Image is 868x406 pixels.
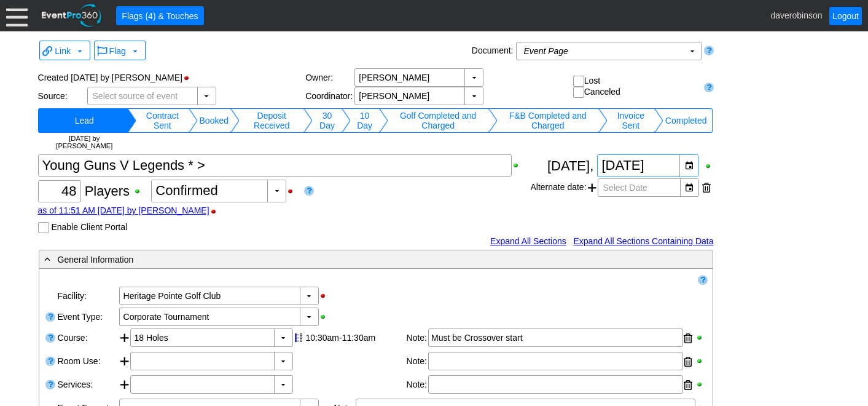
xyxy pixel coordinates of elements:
div: Alternate date: [530,177,713,198]
div: Created [DATE] by [PERSON_NAME] [38,68,306,87]
div: Course: [57,327,118,351]
div: Show Event Title when printing; click to hide Event Title when printing. [512,161,526,170]
div: Hide Guest Count Status when printing; click to show Guest Count Status when printing. [286,187,300,196]
div: Lost Canceled [573,76,698,98]
div: Hide Guest Count Stamp when printing; click to show Guest Count Stamp when printing. [209,207,224,216]
div: Hide Facility when printing; click to show Facility when printing. [319,292,333,300]
span: Flags (4) & Touches [119,9,200,22]
div: Remove service [684,376,692,394]
div: 10:30am-11:30am [306,333,404,343]
div: Show Event Date when printing; click to hide Event Date when printing. [704,162,714,170]
td: [DATE] by [PERSON_NAME] [42,133,128,151]
div: Document: [469,42,516,63]
span: Select Date [601,179,650,196]
div: Note: [407,375,428,395]
a: as of 11:51 AM [DATE] by [PERSON_NAME] [38,205,209,215]
div: Facility: [57,285,118,306]
td: Change status to Booked [198,108,230,133]
div: Edit start & end times [304,328,405,347]
div: Remove course [684,329,692,348]
img: EventPro360 [40,2,104,30]
span: General Information [58,255,134,265]
a: Expand All Sections Containing Data [573,236,713,246]
td: Change status to Contract Sent [136,108,188,133]
div: Remove room [684,352,692,371]
td: Change status to Deposit Received [240,108,303,133]
div: Room Use: [57,351,118,374]
span: Select source of event [90,87,181,105]
span: Players [85,183,130,199]
div: Source: [38,91,87,101]
div: Owner: [305,73,354,82]
div: Note: [407,328,428,348]
div: Event Type: [57,306,118,327]
div: Note: [407,352,428,372]
td: Change status to 30 Day [313,108,341,133]
div: Services: [57,374,118,397]
span: [DATE], [547,158,593,173]
div: Add course [119,328,130,349]
div: Show Guest Count when printing; click to hide Guest Count when printing. [133,187,147,196]
div: Menu: Click or 'Crtl+M' to toggle menu open/close [6,5,28,26]
span: Flags (4) & Touches [119,10,200,22]
div: Must be Crossover start [431,332,680,344]
span: Add another alternate date [588,178,596,197]
div: Remove this date [702,178,711,197]
div: Show Services when printing; click to hide Services when printing. [695,380,706,389]
label: Enable Client Portal [51,222,127,232]
span: daverobinson [770,10,822,20]
td: Change status to Invoice Sent [608,108,654,133]
span: Flag [109,46,126,56]
td: Change status to Lead [42,108,128,133]
td: Change status to 10 Day [351,108,379,133]
td: Change status to Golf Completed and Charged [388,108,488,133]
i: Event Page [524,46,568,56]
div: Add room [119,352,130,373]
td: Change status to Completed [663,108,709,133]
span: Flag [97,44,140,57]
div: General Information [42,252,660,266]
div: Add service [119,375,130,396]
div: Show Course when printing; click to hide Course when printing. [695,333,706,342]
div: Coordinator: [305,91,354,101]
div: Show this item on timeline; click to toggle [293,328,304,347]
span: Link [55,46,71,56]
div: Show Event Type when printing; click to hide Event Type when printing. [319,312,333,321]
div: Show Room Use when printing; click to hide Room Use when printing. [695,357,706,365]
div: Hide Status Bar when printing; click to show Status Bar when printing. [182,74,197,82]
a: Logout [829,7,862,25]
a: Expand All Sections [490,236,566,246]
td: Change status to F&B Completed and Charged [498,108,598,133]
span: Link [42,44,85,57]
